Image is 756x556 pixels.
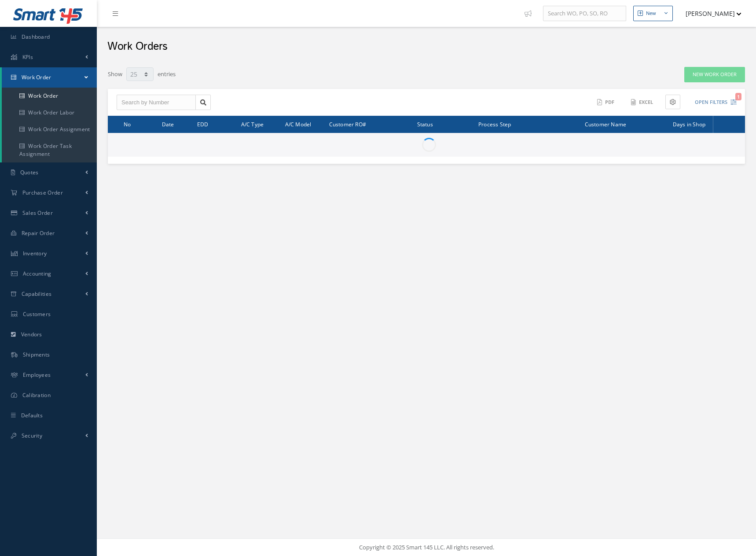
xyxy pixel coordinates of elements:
[585,120,627,128] span: Customer Name
[197,120,209,128] span: EDD
[23,351,50,358] span: Shipments
[22,432,42,439] span: Security
[2,88,97,104] a: Work Order
[2,67,97,88] a: Work Order
[23,310,51,318] span: Customers
[158,66,176,79] label: entries
[593,95,620,110] button: PDF
[22,290,52,298] span: Capabilities
[2,138,97,162] a: Work Order Task Assignment
[22,391,51,399] span: Calibration
[23,250,47,257] span: Inventory
[2,104,97,121] a: Work Order Labor
[329,120,366,128] span: Customer RO#
[543,6,626,22] input: Search WO, PO, SO, RO
[117,95,196,110] input: Search by Number
[21,412,43,419] span: Defaults
[417,120,433,128] span: Status
[735,93,741,100] span: 1
[22,209,53,217] span: Sales Order
[23,371,51,379] span: Employees
[22,189,63,196] span: Purchase Order
[677,5,741,22] button: [PERSON_NAME]
[22,33,50,41] span: Dashboard
[20,169,39,176] span: Quotes
[107,40,168,53] h2: Work Orders
[23,270,51,277] span: Accounting
[108,66,122,79] label: Show
[2,121,97,138] a: Work Order Assignment
[646,10,656,17] div: New
[687,95,737,110] button: Open Filters1
[162,120,174,128] span: Date
[673,120,705,128] span: Days in Shop
[478,120,511,128] span: Process Step
[627,95,659,110] button: Excel
[633,6,673,21] button: New
[106,543,747,552] div: Copyright © 2025 Smart 145 LLC. All rights reserved.
[285,120,312,128] span: A/C Model
[22,229,55,237] span: Repair Order
[124,120,131,128] span: No
[684,67,745,82] a: New Work Order
[22,74,51,81] span: Work Order
[22,53,33,61] span: KPIs
[21,331,42,338] span: Vendors
[241,120,264,128] span: A/C Type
